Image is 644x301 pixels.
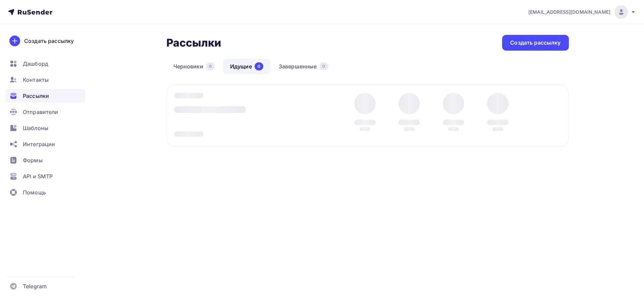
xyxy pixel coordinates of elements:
[206,62,215,70] div: 0
[24,37,74,45] div: Создать рассылку
[319,62,328,70] div: 0
[5,89,85,103] a: Рассылки
[23,76,49,84] span: Контакты
[255,62,263,70] div: 0
[5,154,85,167] a: Формы
[510,39,560,47] div: Создать рассылку
[166,59,222,74] a: Черновики0
[23,156,43,164] span: Формы
[5,121,85,135] a: Шаблоны
[223,59,270,74] a: Идущие0
[23,188,46,196] span: Помощь
[23,60,48,68] span: Дашборд
[23,92,49,100] span: Рассылки
[528,9,610,15] span: [EMAIL_ADDRESS][DOMAIN_NAME]
[528,5,636,19] a: [EMAIL_ADDRESS][DOMAIN_NAME]
[23,140,55,148] span: Интеграции
[23,108,58,116] span: Отправители
[166,36,221,50] h2: Рассылки
[5,57,85,70] a: Дашборд
[272,59,335,74] a: Завершенные0
[23,172,53,180] span: API и SMTP
[5,105,85,119] a: Отправители
[23,124,48,132] span: Шаблоны
[5,73,85,86] a: Контакты
[23,282,47,290] span: Telegram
